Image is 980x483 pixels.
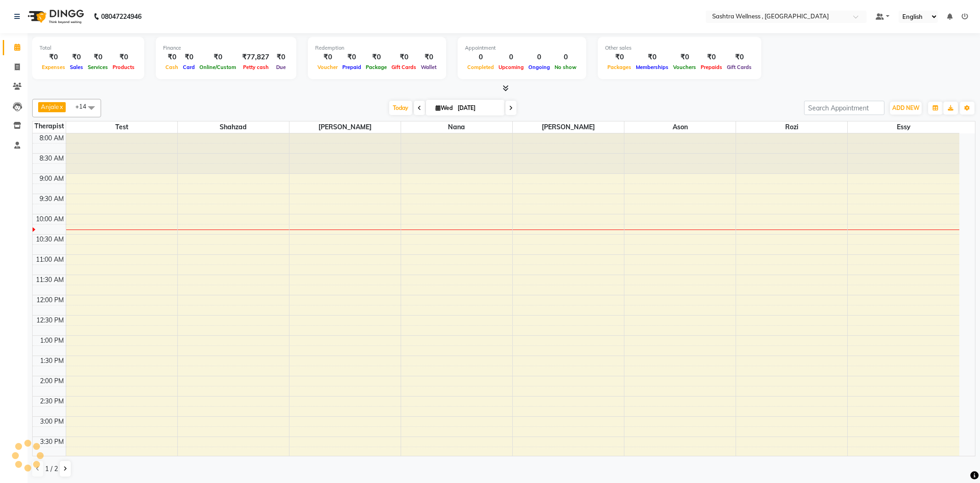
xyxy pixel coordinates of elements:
div: 9:00 AM [38,174,66,184]
div: 1:30 PM [38,356,66,366]
span: Products [110,64,137,70]
span: Package [363,64,389,70]
span: Prepaid [340,64,363,70]
span: Nana [401,121,512,133]
div: ₹0 [725,52,754,63]
div: 8:30 AM [38,154,66,163]
div: ₹0 [68,52,85,63]
div: ₹0 [273,52,289,63]
span: Completed [465,64,496,70]
input: 2025-09-03 [455,101,501,115]
span: Packages [605,64,634,70]
span: Essy [848,121,959,133]
span: Rozi [736,121,847,133]
span: Card [181,64,197,70]
span: Shahzad [178,121,289,133]
div: 10:00 AM [34,214,66,224]
div: 3:30 PM [38,437,66,447]
div: 2:30 PM [38,397,66,406]
span: test [66,121,177,133]
div: 11:00 AM [34,255,66,264]
span: [PERSON_NAME] [289,121,401,133]
div: Total [40,44,137,52]
div: ₹0 [340,52,363,63]
div: 11:30 AM [34,275,66,285]
span: Expenses [40,64,68,70]
div: ₹0 [110,52,137,63]
span: Today [389,101,412,115]
span: Gift Cards [725,64,754,70]
span: Sales [68,64,85,70]
div: Finance [163,44,289,52]
div: Other sales [605,44,754,52]
span: Anjale [41,103,59,110]
img: logo [23,4,86,29]
span: ADD NEW [892,104,919,111]
span: Cash [163,64,181,70]
a: x [59,103,63,110]
span: 1 / 2 [45,464,58,474]
div: 2:00 PM [38,376,66,386]
div: ₹0 [197,52,238,63]
div: ₹0 [389,52,419,63]
div: ₹0 [85,52,110,63]
div: 1:00 PM [38,336,66,345]
span: Online/Custom [197,64,238,70]
div: ₹0 [181,52,197,63]
div: ₹0 [315,52,340,63]
span: +14 [75,103,93,110]
span: Voucher [315,64,340,70]
div: ₹0 [419,52,439,63]
button: ADD NEW [890,102,922,115]
div: ₹0 [363,52,389,63]
div: 10:30 AM [34,235,66,244]
span: Vouchers [671,64,698,70]
div: 9:30 AM [38,194,66,204]
div: 0 [552,52,579,63]
div: ₹0 [698,52,725,63]
span: [PERSON_NAME] [513,121,624,133]
div: 12:00 PM [34,295,66,305]
input: Search Appointment [804,101,884,115]
div: 0 [465,52,496,63]
div: ₹0 [634,52,671,63]
span: Wallet [419,64,439,70]
span: Prepaids [698,64,725,70]
div: ₹0 [671,52,698,63]
span: Services [85,64,110,70]
span: Petty cash [241,64,271,70]
div: Therapist [33,121,66,131]
div: 8:00 AM [38,133,66,143]
div: ₹0 [163,52,181,63]
span: Gift Cards [389,64,419,70]
span: Memberships [634,64,671,70]
div: 3:00 PM [38,417,66,426]
div: 12:30 PM [34,316,66,325]
div: Redemption [315,44,439,52]
span: Due [274,64,288,70]
span: Upcoming [496,64,526,70]
span: Ongoing [526,64,552,70]
div: ₹77,827 [238,52,273,63]
span: No show [552,64,579,70]
span: Ason [624,121,736,133]
div: 0 [526,52,552,63]
div: ₹0 [40,52,68,63]
b: 08047224946 [101,4,142,29]
div: 0 [496,52,526,63]
div: ₹0 [605,52,634,63]
span: Wed [433,104,455,111]
div: Appointment [465,44,579,52]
